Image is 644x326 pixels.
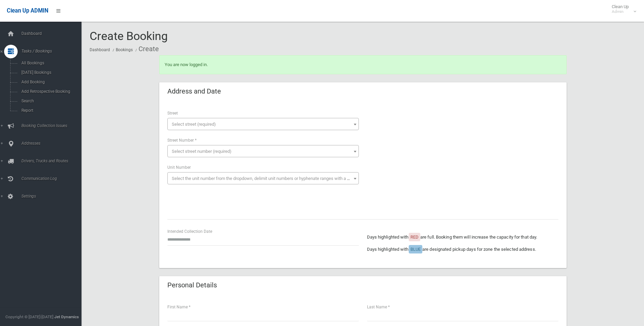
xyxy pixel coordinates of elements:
[7,7,48,14] span: Clean Up ADMIN
[172,149,232,154] span: Select street number (required)
[159,85,229,98] header: Address and Date
[19,89,81,94] span: Add Retrospective Booking
[19,108,81,113] span: Report
[116,47,133,52] a: Bookings
[19,70,81,75] span: [DATE] Bookings
[608,4,636,14] span: Clean Up
[54,314,79,319] strong: Jet Dynamics
[19,141,87,146] span: Addresses
[19,176,87,181] span: Communication Log
[612,9,629,14] small: Admin
[19,49,87,54] span: Tasks / Bookings
[19,159,87,163] span: Drivers, Trucks and Routes
[19,123,87,128] span: Booking Collection Issues
[19,61,81,65] span: All Bookings
[19,99,81,103] span: Search
[19,80,81,84] span: Add Booking
[134,43,159,55] li: Create
[410,247,421,252] span: BLUE
[159,55,567,74] div: You are now logged in.
[172,176,362,181] span: Select the unit number from the dropdown, delimit unit numbers or hyphenate ranges with a comma
[90,47,110,52] a: Dashboard
[367,245,558,253] p: Days highlighted with are designated pickup days for zone the selected address.
[159,279,225,292] header: Personal Details
[5,314,53,319] span: Copyright © [DATE]-[DATE]
[172,122,216,127] span: Select street (required)
[19,31,87,36] span: Dashboard
[19,194,87,199] span: Settings
[367,233,558,241] p: Days highlighted with are full. Booking them will increase the capacity for that day.
[410,235,419,240] span: RED
[90,29,168,43] span: Create Booking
